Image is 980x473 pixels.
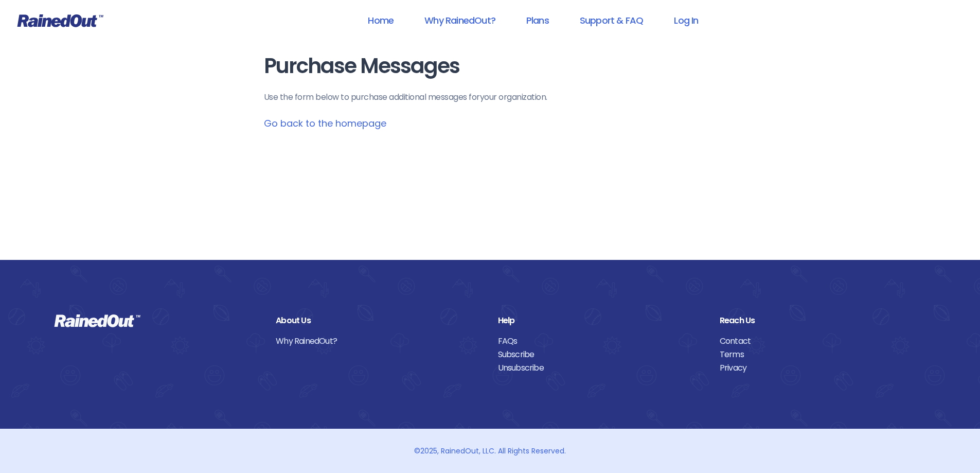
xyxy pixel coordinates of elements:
[276,314,482,327] div: About Us
[720,361,926,375] a: Privacy
[264,55,717,78] h1: Purchase Messages
[354,9,407,32] a: Home
[720,314,926,327] div: Reach Us
[566,9,656,32] a: Support & FAQ
[264,91,717,103] p: Use the form below to purchase additional messages for your organization .
[720,335,926,348] a: Contact
[661,9,711,32] a: Log In
[513,9,562,32] a: Plans
[498,314,704,327] div: Help
[276,335,482,348] a: Why RainedOut?
[264,117,386,130] a: Go back to the homepage
[498,361,704,375] a: Unsubscribe
[498,335,704,348] a: FAQs
[411,9,509,32] a: Why RainedOut?
[498,348,704,361] a: Subscribe
[720,348,926,361] a: Terms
